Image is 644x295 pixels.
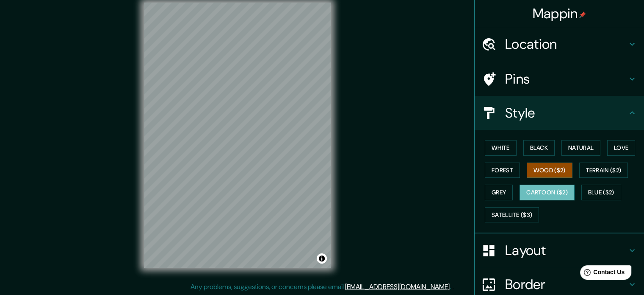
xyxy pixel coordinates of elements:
[581,185,621,200] button: Blue ($2)
[485,185,513,200] button: Grey
[569,262,635,286] iframe: Help widget launcher
[191,282,451,292] p: Any problems, suggestions, or concerns please email .
[317,253,327,264] button: Toggle attribution
[561,140,600,156] button: Natural
[485,140,517,156] button: White
[475,96,644,130] div: Style
[579,11,586,18] img: pin-icon.png
[523,140,555,156] button: Black
[505,70,627,87] h4: Pins
[485,163,520,178] button: Forest
[527,163,572,178] button: Wood ($2)
[345,282,450,291] a: [EMAIL_ADDRESS][DOMAIN_NAME]
[505,104,627,121] h4: Style
[533,5,586,22] h4: Mappin
[475,62,644,96] div: Pins
[579,163,628,178] button: Terrain ($2)
[520,185,575,200] button: Cartoon ($2)
[475,27,644,61] div: Location
[607,140,635,156] button: Love
[451,282,452,292] div: .
[505,36,627,53] h4: Location
[452,282,454,292] div: .
[144,3,331,268] canvas: Map
[505,276,627,293] h4: Border
[475,233,644,267] div: Layout
[505,242,627,259] h4: Layout
[485,207,539,223] button: Satellite ($3)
